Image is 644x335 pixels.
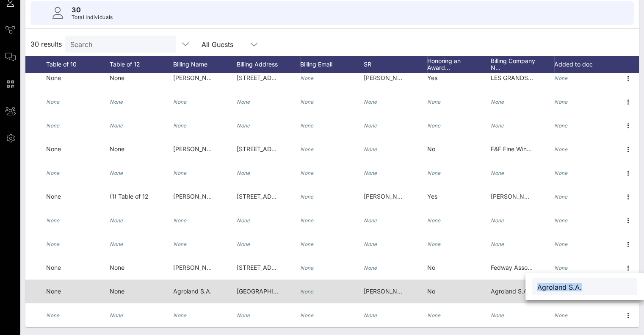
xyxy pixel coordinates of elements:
i: None [300,170,314,176]
i: None [300,217,314,224]
span: None [46,288,61,295]
i: None [554,75,568,81]
i: None [554,99,568,105]
i: None [491,122,504,129]
i: None [364,122,377,129]
span: None [46,264,61,271]
div: All Guests [196,36,264,53]
span: 30 results [30,39,62,49]
span: None [46,74,61,81]
i: None [491,217,504,224]
i: None [427,99,441,105]
span: Yes [427,74,437,81]
i: None [237,99,250,105]
span: No [427,264,435,271]
span: [STREET_ADDRESS] [237,264,293,271]
i: None [364,265,377,271]
i: None [300,241,314,247]
i: None [173,241,187,247]
i: None [364,99,377,105]
span: [PERSON_NAME] [491,193,539,200]
i: None [173,217,187,224]
span: [PERSON_NAME] [173,193,222,200]
div: Honoring an Award… [427,56,491,73]
span: [STREET_ADDRESS] [237,145,293,152]
i: None [46,241,60,247]
span: [PERSON_NAME] [173,264,222,271]
div: SR [364,56,427,73]
i: None [237,122,250,129]
span: [PERSON_NAME] [364,74,412,81]
span: No [427,145,435,152]
i: None [46,99,60,105]
span: No [427,288,435,295]
i: None [237,217,250,224]
i: None [300,146,314,152]
i: None [300,75,314,81]
i: None [491,241,504,247]
span: [PERSON_NAME] [173,74,222,81]
i: None [300,99,314,105]
i: None [491,99,504,105]
i: None [364,312,377,318]
div: Table of 10 [46,56,110,73]
span: [GEOGRAPHIC_DATA] 1605 [237,288,312,295]
i: None [237,241,250,247]
i: None [173,99,187,105]
span: [STREET_ADDRESS] [237,193,293,200]
i: None [554,241,568,247]
i: None [300,312,314,318]
i: None [364,146,377,152]
i: None [427,241,441,247]
i: None [554,312,568,318]
i: None [554,170,568,176]
i: None [364,170,377,176]
i: None [110,217,123,224]
span: LES GRANDS CHAIS DE FRANCE [491,74,583,81]
div: Billing Address [237,56,300,73]
i: None [110,122,123,129]
span: [PERSON_NAME] [364,193,412,200]
div: Billing Email [300,56,364,73]
i: None [110,170,123,176]
i: None [46,312,60,318]
i: None [173,170,187,176]
i: None [554,217,568,224]
span: None [110,264,124,271]
span: Fedway Associates [491,264,544,271]
span: None [110,145,124,152]
i: None [237,312,250,318]
span: None [46,193,61,200]
p: 30 [72,5,113,15]
div: Table of 12 [110,56,173,73]
span: [PERSON_NAME] [364,288,412,295]
span: [STREET_ADDRESS][PERSON_NAME] [237,74,341,81]
span: Agroland S.A. [491,288,529,295]
i: None [427,217,441,224]
i: None [46,170,60,176]
p: Total Individuals [72,13,113,22]
div: Added to doc [554,56,618,73]
i: None [364,217,377,224]
i: None [554,122,568,129]
i: None [491,170,504,176]
i: None [427,170,441,176]
i: None [491,312,504,318]
i: None [300,288,314,295]
i: None [173,122,187,129]
i: None [554,146,568,152]
span: None [110,74,124,81]
i: None [110,312,123,318]
span: None [110,288,124,295]
i: None [300,122,314,129]
span: F&F Fine Wines International Inc dba Ethica Wines [491,145,629,152]
span: Agroland S.A. [173,288,212,295]
div: Billing Name [173,56,237,73]
i: None [237,170,250,176]
i: None [427,122,441,129]
i: None [364,241,377,247]
span: Yes [427,193,437,200]
i: None [554,265,568,271]
div: All Guests [202,41,233,48]
i: None [46,217,60,224]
